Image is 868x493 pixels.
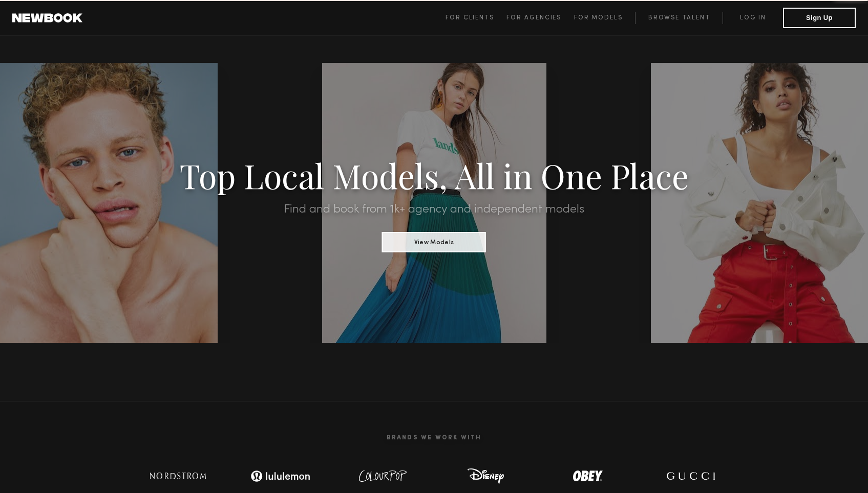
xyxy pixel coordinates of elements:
a: For Clients [446,12,506,24]
h2: Find and book from 1k+ agency and independent models [65,203,803,216]
span: For Agencies [506,15,561,21]
span: For Clients [446,15,494,21]
a: For Models [574,12,636,24]
img: logo-gucci.svg [657,466,724,486]
h2: Brands We Work With [127,422,742,454]
img: logo-lulu.svg [245,466,316,486]
button: View Models [382,232,486,252]
a: Browse Talent [635,12,723,24]
img: logo-colour-pop.svg [350,466,416,486]
img: logo-disney.svg [452,466,519,486]
h1: Top Local Models, All in One Place [65,159,803,191]
img: logo-nordstrom.svg [142,466,214,486]
img: logo-obey.svg [555,466,621,486]
span: For Models [574,15,623,21]
a: View Models [382,236,486,247]
button: Sign Up [783,8,856,28]
a: Log in [723,12,783,24]
a: For Agencies [506,12,574,24]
